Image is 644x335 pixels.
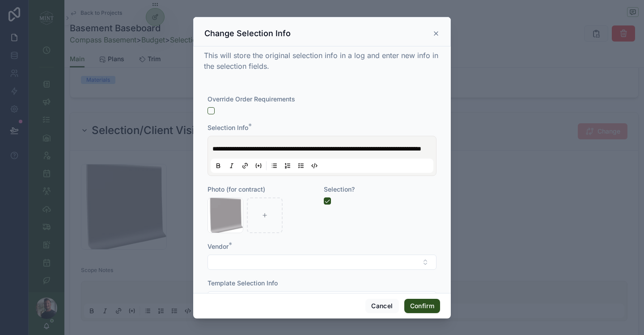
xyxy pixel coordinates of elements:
span: Selection? [324,185,355,193]
span: Vendor [208,243,229,250]
span: Selection Info [208,124,248,131]
h3: Change Selection Info [204,28,291,39]
span: This will store the original selection info in a log and enter new info in the selection fields. [204,51,438,71]
span: Override Order Requirements [208,95,295,103]
button: Select Button [208,255,436,270]
button: Cancel [365,299,398,313]
span: Template Selection Info [208,279,278,287]
span: Photo (for contract) [208,185,265,193]
button: Confirm [404,299,440,313]
button: Select Button [208,291,436,306]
